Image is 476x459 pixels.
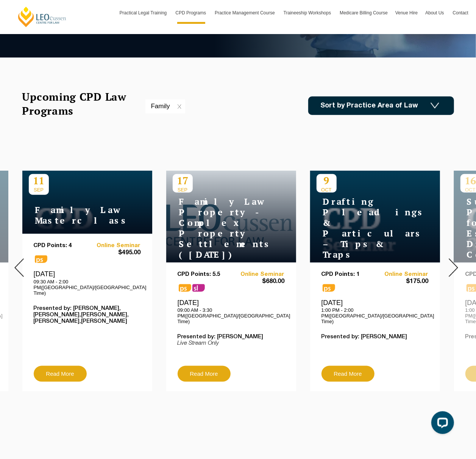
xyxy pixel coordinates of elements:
h4: Drafting Pleadings & Particulars – Tips & Traps [317,196,411,260]
a: Practice Management Course [211,2,280,24]
p: Presented by: [PERSON_NAME] [178,334,285,340]
span: ps [323,284,335,292]
a: Practical Legal Training [116,2,172,24]
span: SEP [173,187,193,193]
p: Live Stream Only [178,340,285,347]
a: Read More [321,366,375,382]
img: cross [178,104,181,109]
div: [DATE] [321,299,429,324]
p: 1:00 PM - 2:00 PM([GEOGRAPHIC_DATA]/[GEOGRAPHIC_DATA] Time) [321,307,429,324]
h2: Upcoming CPD Law Programs [22,90,145,118]
img: Icon [431,103,439,109]
p: CPD Points: 1 [321,271,375,278]
p: CPD Points: 5.5 [178,271,231,278]
a: Venue Hire [392,2,421,24]
span: $175.00 [375,278,429,286]
a: Traineeship Workshops [280,2,336,24]
span: ps [35,255,47,263]
p: 17 [173,174,193,187]
span: OCT [317,187,337,193]
a: Read More [34,366,87,382]
h4: Family Law Masterclass [29,205,123,226]
h4: Family Law Property - Complex Property Settlements ([DATE]) [173,196,267,260]
img: Next [449,258,458,277]
p: 9 [317,174,337,187]
p: CPD Points: 4 [34,243,87,249]
span: $680.00 [231,278,285,286]
span: sl [192,284,205,292]
a: Online Seminar [231,271,285,278]
p: Presented by: [PERSON_NAME],[PERSON_NAME],[PERSON_NAME],[PERSON_NAME],[PERSON_NAME] [34,305,141,325]
div: [DATE] [178,299,285,324]
a: Online Seminar [87,243,141,249]
a: Online Seminar [375,271,429,278]
p: Presented by: [PERSON_NAME] [321,334,429,340]
span: $495.00 [87,249,141,257]
a: Read More [178,366,231,382]
p: 09:30 AM - 2:00 PM([GEOGRAPHIC_DATA]/[GEOGRAPHIC_DATA] Time) [34,279,141,296]
a: Sort by Practice Area of Law [308,96,454,115]
span: ps [179,284,191,292]
div: [DATE] [34,270,141,296]
p: 09:00 AM - 3:30 PM([GEOGRAPHIC_DATA]/[GEOGRAPHIC_DATA] Time) [178,307,285,324]
a: About Us [421,2,449,24]
a: [PERSON_NAME] Centre for Law [17,6,67,28]
span: SEP [29,187,49,193]
img: Prev [14,258,24,277]
a: Family [151,103,181,110]
a: CPD Programs [172,2,211,24]
iframe: LiveChat chat widget [425,408,457,440]
a: Medicare Billing Course [336,2,392,24]
a: Contact [449,2,472,24]
p: 11 [29,174,49,187]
